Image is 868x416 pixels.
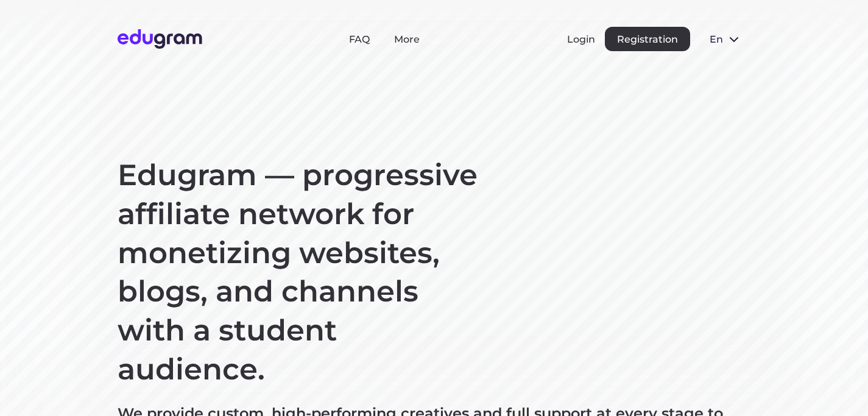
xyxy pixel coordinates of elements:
[710,33,722,45] span: en
[349,33,370,45] a: FAQ
[700,27,751,51] button: en
[394,33,420,45] a: More
[118,29,202,49] img: Edugram Logo
[118,156,483,389] h1: Edugram — progressive affiliate network for monetizing websites, blogs, and channels with a stude...
[605,27,690,51] button: Registration
[567,33,595,45] button: Login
